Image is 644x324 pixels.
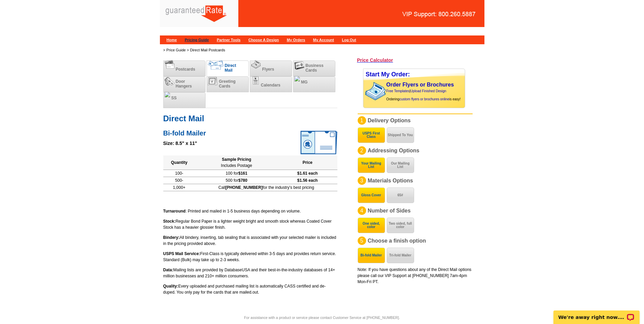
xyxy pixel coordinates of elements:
[208,77,218,85] img: greetingcards.png
[357,57,393,63] a: Price Calculator
[313,38,334,42] a: My Account
[163,251,337,263] p: First-Class is typically delivered within 3-5 days and provides return service. Standard (Bulk) m...
[163,283,337,295] p: Every uploaded and purchased mailing list is automatically CASS certified and de-duped. You only ...
[278,155,337,170] th: Price
[163,155,195,170] th: Quantity
[549,303,644,324] iframe: LiveChat chat widget
[163,268,173,272] b: Data:
[387,248,414,263] button: Tri-fold Mailer
[195,177,278,184] td: 500 for
[163,267,337,279] p: Mailing lists are provided by DatabaseUSA and their best-in-the-industry databases of 14+ million...
[297,171,318,176] span: $1.61 each
[368,178,413,183] span: Materials Options
[165,92,170,97] img: ss.png
[176,79,192,89] span: Door Hangers
[238,171,247,176] span: $161
[358,248,385,263] button: Bi-fold Mailer
[163,115,337,122] h1: Direct Mail
[208,60,223,70] img: directmail_c.png
[163,251,200,256] b: USPS Mail Service:
[368,208,411,214] span: Number of Sides
[386,89,461,101] span: | Ordering is easy!
[163,140,337,147] div: Size: 8.5" x 11"
[251,76,260,84] img: calendars.png
[387,188,414,203] button: 65#
[386,89,410,93] a: Free Templates
[219,79,236,89] span: Greeting Cards
[297,178,318,183] span: $1.56 each
[358,267,473,285] div: Note: If you have questions about any of the Direct Mail options please call our VIP Support at [...
[225,63,236,73] span: Direct Mail
[163,48,225,52] span: > Price Guide > Direct Mail Postcards
[368,118,411,123] span: Delivery Options
[163,184,195,191] td: 1,000+
[221,163,252,168] span: Includes Postage
[386,82,454,88] a: Order Flyers or Brochures
[387,127,414,143] button: Shipped To You
[217,38,240,42] a: Partner Tools
[195,155,278,170] th: Sample Pricing
[358,206,366,215] div: 4
[342,38,356,42] a: Log Out
[163,170,195,177] td: 100-
[195,170,278,177] td: 100 for
[358,176,366,185] div: 3
[387,218,414,233] button: Two sided, full color
[163,284,178,289] b: Quality:
[358,236,366,245] div: 5
[363,80,369,102] img: background image for brochures and flyers arrow
[363,69,465,80] div: Start My Order:
[225,185,263,190] b: [PHONE_NUMBER]
[399,97,449,101] a: custom flyers or brochures online
[163,218,337,230] p: Regular Bond Paper is a lighter weight bright and smooth stock whereas Coated Cover Stock has a h...
[163,234,337,247] p: All bindery, inserting, tab sealing that is associated with your selected mailer is included in t...
[387,157,414,173] button: Our Mailing List
[163,177,195,184] td: 500-
[163,127,337,137] h2: Bi-fold Mailer
[358,127,385,143] button: USPS First Class
[358,116,366,125] div: 1
[358,188,385,203] button: Gloss Cover
[176,67,195,72] span: Postcards
[368,238,426,244] span: Choose a finish option
[365,80,389,102] img: stack of brochures with custom content
[410,89,446,93] a: Upload Finished Design
[368,148,420,153] span: Addressing Options
[165,77,174,85] img: doorhangers.png
[294,76,300,81] img: mg.png
[251,60,261,69] img: flyers.png
[163,209,186,214] b: Turnaround
[195,184,337,191] td: Call for the industry's best pricing
[248,38,279,42] a: Choose A Design
[163,235,180,240] b: Bindery:
[262,67,274,72] span: Flyers
[185,38,209,42] a: Pricing Guide
[358,218,385,233] button: One sided, color
[171,96,177,100] span: SS
[167,38,177,42] a: Home
[306,63,324,73] span: Business Cards
[301,80,308,84] span: MG
[238,178,247,183] span: $780
[358,157,385,173] button: Your Mailing List
[163,219,176,224] b: Stock:
[358,146,366,155] div: 2
[294,61,304,70] img: businesscards.png
[163,208,337,214] p: : Printed and mailed in 1-5 business days depending on volume.
[165,60,174,69] img: postcards.png
[261,83,281,88] span: Calendars
[287,38,305,42] a: My Orders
